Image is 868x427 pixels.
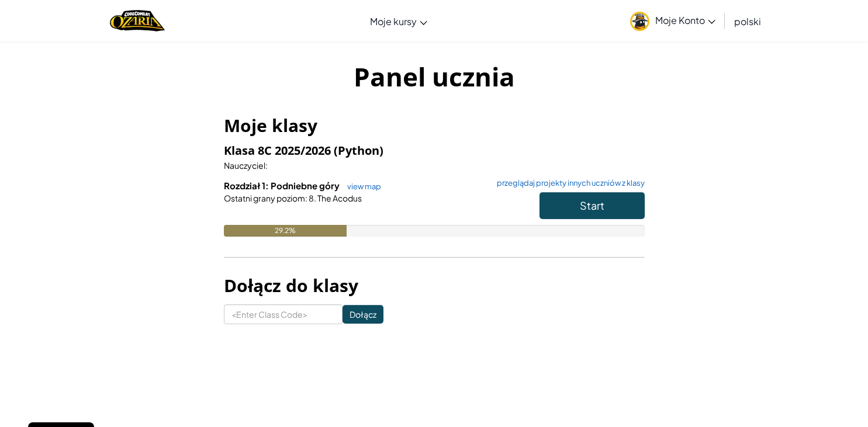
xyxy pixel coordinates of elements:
[343,305,383,324] input: Dołącz
[110,9,164,33] img: Home
[224,272,645,298] h3: Dołącz do klasy
[341,182,381,191] a: view map
[224,193,305,203] span: Ostatni grany poziom
[624,2,721,39] a: Moje Konto
[580,199,604,212] span: Start
[265,160,268,171] span: :
[364,5,433,37] a: Moje kursy
[334,143,383,158] span: (Python)
[224,143,334,158] span: Klasa 8C 2025/2026
[734,15,761,27] span: polski
[224,160,265,171] span: Nauczyciel
[224,304,343,324] input: <Enter Class Code>
[307,193,316,203] span: 8.
[540,192,645,219] button: Start
[110,9,164,33] a: Ozaria by CodeCombat logo
[316,193,362,203] span: The Acodus
[370,15,417,27] span: Moje kursy
[224,225,347,237] div: 29.2%
[630,12,649,31] img: avatar
[224,58,645,95] h1: Panel ucznia
[305,193,307,203] span: :
[491,179,645,187] a: przeglądaj projekty innych uczniów z klasy
[224,180,341,191] span: Rozdział 1: Podniebne góry
[224,112,645,138] h3: Moje klasy
[655,14,715,26] span: Moje Konto
[728,5,767,37] a: polski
